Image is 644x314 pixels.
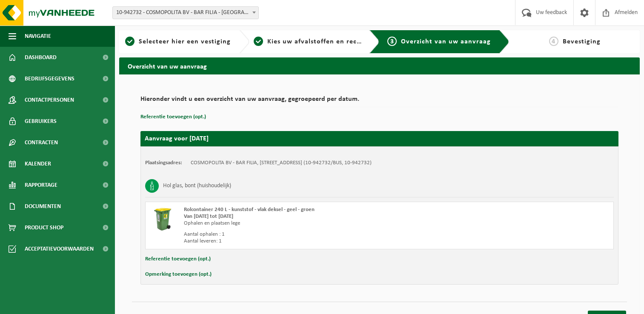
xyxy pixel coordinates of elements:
span: 10-942732 - COSMOPOLITA BV - BAR FILIA - KORTRIJK [112,6,259,19]
span: Documenten [25,196,61,217]
span: 4 [549,37,558,46]
a: 1Selecteer hier een vestiging [123,37,232,47]
span: Bevestiging [563,38,601,45]
span: Gebruikers [25,111,57,132]
span: Selecteer hier een vestiging [139,38,231,45]
span: 1 [125,37,135,46]
span: 10-942732 - COSMOPOLITA BV - BAR FILIA - KORTRIJK [113,7,258,19]
span: Kies uw afvalstoffen en recipiënten [267,38,384,45]
div: Aantal ophalen : 1 [184,231,414,238]
span: Rapportage [25,174,57,196]
span: Navigatie [25,26,51,47]
strong: Plaatsingsadres: [145,160,182,166]
button: Referentie toevoegen (opt.) [145,254,211,265]
span: Product Shop [25,217,63,238]
span: Bedrijfsgegevens [25,68,74,89]
img: WB-0240-HPE-GN-50.png [150,206,175,232]
h2: Hieronder vindt u een overzicht van uw aanvraag, gegroepeerd per datum. [140,96,618,107]
strong: Van [DATE] tot [DATE] [184,214,233,219]
strong: Aanvraag voor [DATE] [145,135,209,142]
div: Aantal leveren: 1 [184,238,414,245]
span: 3 [387,37,397,46]
span: Overzicht van uw aanvraag [401,38,491,45]
span: Kalender [25,153,51,174]
span: Rolcontainer 240 L - kunststof - vlak deksel - geel - groen [184,207,315,212]
span: Contracten [25,132,58,153]
span: Contactpersonen [25,89,74,111]
h3: Hol glas, bont (huishoudelijk) [163,179,231,193]
button: Opmerking toevoegen (opt.) [145,269,212,280]
a: 2Kies uw afvalstoffen en recipiënten [254,37,363,47]
h2: Overzicht van uw aanvraag [119,57,640,74]
span: 2 [254,37,263,46]
span: Acceptatievoorwaarden [25,238,94,260]
button: Referentie toevoegen (opt.) [140,111,206,123]
div: Ophalen en plaatsen lege [184,220,414,227]
td: COSMOPOLITA BV - BAR FILIA, [STREET_ADDRESS] (10-942732/BUS, 10-942732) [191,160,372,166]
span: Dashboard [25,47,57,68]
